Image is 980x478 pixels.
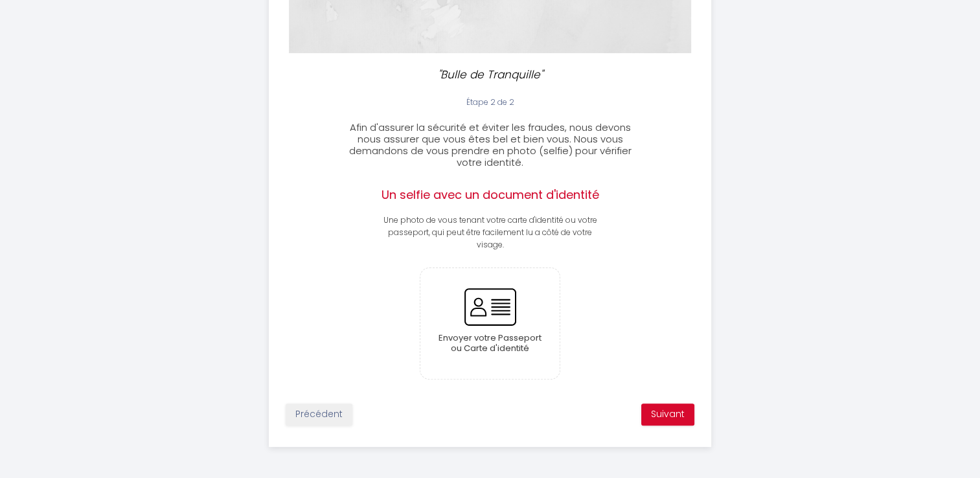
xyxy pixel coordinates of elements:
[380,188,600,202] h2: Un selfie avec un document d'identité
[352,66,629,84] p: "Bulle de Tranquille"
[380,214,600,251] p: Une photo de vous tenant votre carte d'identité ou votre passeport, qui peut être facilement lu a...
[348,120,631,169] span: Afin d'assurer la sécurité et éviter les fraudes, nous devons nous assurer que vous êtes bel et b...
[466,97,514,108] span: Étape 2 de 2
[641,404,694,426] button: Suivant
[286,404,352,426] button: Précédent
